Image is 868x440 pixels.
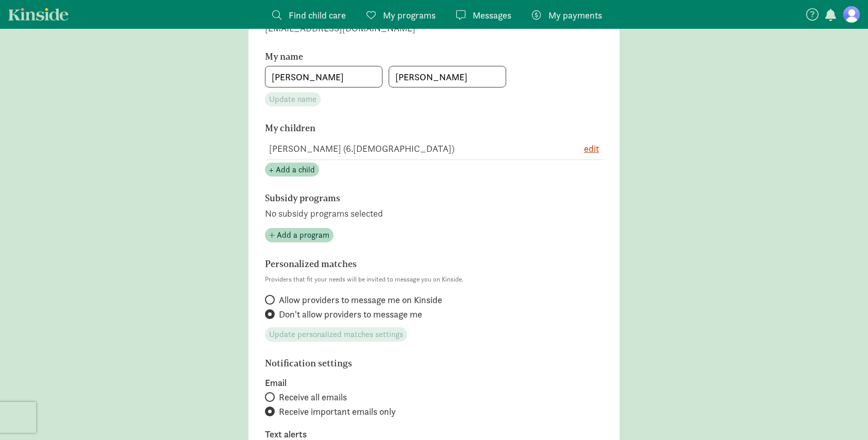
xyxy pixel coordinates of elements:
[265,358,548,368] h6: Notification settings
[265,228,333,242] button: Add a program
[265,51,548,62] h6: My name
[265,273,603,286] p: Providers that fit your needs will be invited to message you on Kinside.
[548,8,602,22] span: My payments
[265,123,548,133] h6: My children
[279,294,442,306] span: Allow providers to message me on Kinside
[265,163,319,177] button: + Add a child
[265,207,603,220] p: No subsidy programs selected
[8,8,69,21] a: Kinside
[265,327,407,342] button: Update personalized matches settings
[265,193,548,203] h6: Subsidy programs
[269,93,316,105] span: Update name
[269,328,403,341] span: Update personalized matches settings
[265,377,603,389] label: Email
[277,229,329,241] span: Add a program
[265,92,321,107] button: Update name
[473,8,511,22] span: Messages
[265,259,548,269] h6: Personalized matches
[584,142,599,155] button: edit
[269,164,315,176] span: + Add a child
[279,406,396,418] span: Receive important emails only
[265,137,552,160] td: [PERSON_NAME] (6.[DEMOGRAPHIC_DATA])
[289,8,346,22] span: Find child care
[265,66,382,87] input: First name
[279,308,422,321] span: Don't allow providers to message me
[389,66,506,87] input: Last name
[383,8,436,22] span: My programs
[279,391,347,403] span: Receive all emails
